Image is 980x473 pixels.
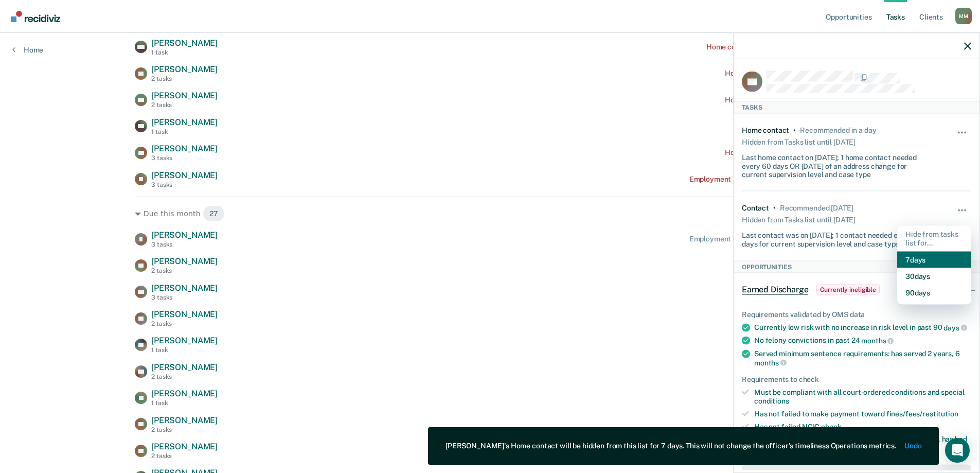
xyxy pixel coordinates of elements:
[754,396,789,405] span: conditions
[734,101,979,113] div: Tasks
[897,268,971,284] button: 30 days
[897,284,971,301] button: 90 days
[754,323,971,332] div: Currently low risk with no increase in risk level in past 90
[151,415,218,425] span: [PERSON_NAME]
[151,117,218,127] span: [PERSON_NAME]
[734,260,979,273] div: Opportunities
[203,205,225,222] span: 27
[151,101,218,109] div: 2 tasks
[945,438,970,463] div: Open Intercom Messenger
[742,284,808,294] span: Earned Discharge
[11,11,60,22] img: Recidiviz
[742,126,789,134] div: Home contact
[706,43,845,51] div: Home contact recommended a month ago
[689,235,845,243] div: Employment Verification recommended [DATE]
[151,320,218,327] div: 2 tasks
[151,309,218,319] span: [PERSON_NAME]
[151,128,218,135] div: 1 task
[151,256,218,266] span: [PERSON_NAME]
[151,170,218,180] span: [PERSON_NAME]
[742,212,856,226] div: Hidden from Tasks list until [DATE]
[780,204,853,213] div: Recommended in 15 days
[821,422,841,430] span: check
[773,204,776,213] div: •
[689,175,845,184] div: Employment Verification recommended [DATE]
[897,251,971,268] button: 7 days
[742,310,971,319] div: Requirements validated by OMS data
[734,273,979,306] div: Earned DischargeCurrently ineligible
[151,75,218,82] div: 2 tasks
[151,181,218,188] div: 3 tasks
[861,337,894,345] span: months
[793,126,796,134] div: •
[742,375,971,384] div: Requirements to check
[151,91,218,100] span: [PERSON_NAME]
[151,154,218,162] div: 3 tasks
[151,373,218,380] div: 2 tasks
[12,45,43,55] a: Home
[151,362,218,372] span: [PERSON_NAME]
[742,226,933,248] div: Last contact was on [DATE]; 1 contact needed every 30 days for current supervision level and case...
[151,230,218,240] span: [PERSON_NAME]
[151,346,218,354] div: 1 task
[151,267,218,274] div: 2 tasks
[725,96,845,104] div: Home contact recommended [DATE]
[904,442,921,450] button: Undo
[742,149,933,179] div: Last home contact on [DATE]; 1 home contact needed every 60 days OR [DATE] of an address change f...
[151,38,218,48] span: [PERSON_NAME]
[754,409,971,418] div: Has not failed to make payment toward
[151,64,218,74] span: [PERSON_NAME]
[943,323,967,331] span: days
[725,148,845,157] div: Home contact recommended [DATE]
[135,205,845,222] div: Due this month
[151,294,218,301] div: 3 tasks
[446,442,896,450] div: [PERSON_NAME]'s Home contact will be hidden from this list for 7 days. This will not change the o...
[754,358,787,366] span: months
[742,134,856,149] div: Hidden from Tasks list until [DATE]
[151,144,218,153] span: [PERSON_NAME]
[151,241,218,248] div: 3 tasks
[151,442,218,451] span: [PERSON_NAME]
[754,349,971,366] div: Served minimum sentence requirements: has served 2 years, 6
[897,226,971,252] div: Hide from tasks list for...
[800,126,876,134] div: Recommended in a day
[955,8,972,24] div: M M
[151,49,218,56] div: 1 task
[151,399,218,407] div: 1 task
[151,389,218,398] span: [PERSON_NAME]
[725,69,845,78] div: Home contact recommended [DATE]
[754,422,971,431] div: Has not failed NCIC
[886,409,958,417] span: fines/fees/restitution
[151,452,218,460] div: 2 tasks
[151,336,218,345] span: [PERSON_NAME]
[151,283,218,293] span: [PERSON_NAME]
[816,284,880,294] span: Currently ineligible
[955,8,972,24] button: Profile dropdown button
[754,336,971,345] div: No felony convictions in past 24
[151,426,218,433] div: 2 tasks
[754,388,971,406] div: Must be compliant with all court-ordered conditions and special
[742,204,769,213] div: Contact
